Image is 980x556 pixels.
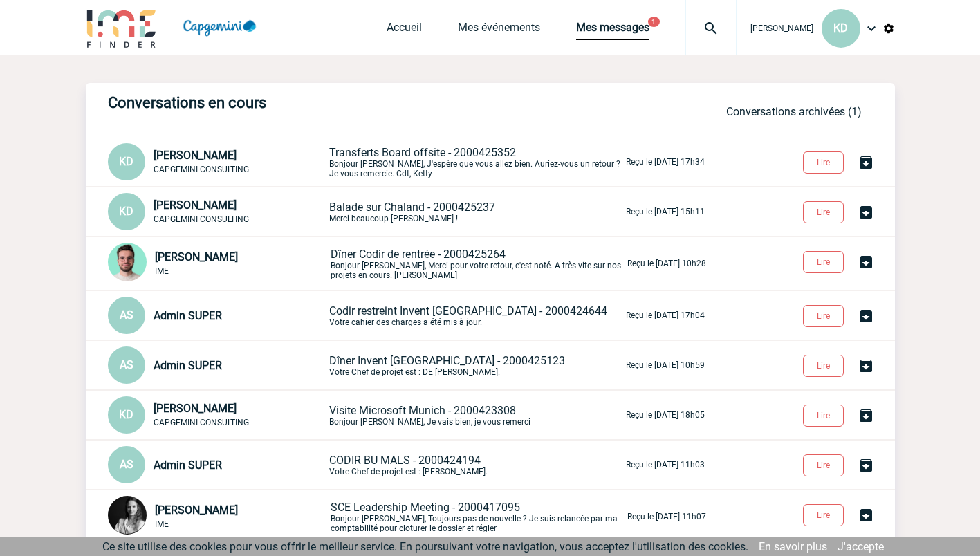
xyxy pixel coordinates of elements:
[626,460,705,470] p: Reçu le [DATE] 11h03
[108,358,705,371] a: AS Admin SUPER Dîner Invent [GEOGRAPHIC_DATA] - 2000425123Votre Chef de projet est : DE [PERSON_N...
[726,105,862,118] a: Conversations archivées (1)
[331,248,625,280] p: Bonjour [PERSON_NAME], Merci pour votre retour, c'est noté. A très vite sur nos projets en cours....
[648,17,660,27] button: 1
[858,308,874,324] img: Archiver la conversation
[858,204,874,221] img: Archiver la conversation
[792,254,858,268] a: Lire
[626,410,705,420] p: Reçu le [DATE] 18h05
[329,201,623,223] p: Merci beaucoup [PERSON_NAME] !
[331,501,520,514] span: SCE Leadership Meeting - 2000417095
[792,508,858,521] a: Lire
[154,198,237,212] span: [PERSON_NAME]
[108,193,326,230] div: Conversation privée : Client - Agence
[154,309,222,322] span: Admin SUPER
[119,155,133,168] span: KD
[108,308,705,321] a: AS Admin SUPER Codir restreint Invent [GEOGRAPHIC_DATA] - 2000424644Votre cahier des charges a ét...
[102,540,748,553] span: Ce site utilise des cookies pour vous offrir le meilleur service. En poursuivant votre navigation...
[626,157,705,167] p: Reçu le [DATE] 17h34
[155,266,169,276] span: IME
[803,504,844,526] button: Lire
[750,24,813,33] span: [PERSON_NAME]
[626,360,705,370] p: Reçu le [DATE] 10h59
[331,248,506,261] span: Dîner Codir de rentrée - 2000425264
[120,358,133,371] span: AS
[108,496,328,537] div: Conversation privée : Client - Agence
[329,404,516,417] span: Visite Microsoft Munich - 2000423308
[120,458,133,471] span: AS
[759,540,827,553] a: En savoir plus
[858,154,874,171] img: Archiver la conversation
[626,207,705,216] p: Reçu le [DATE] 15h11
[108,154,705,167] a: KD [PERSON_NAME] CAPGEMINI CONSULTING Transferts Board offsite - 2000425352Bonjour [PERSON_NAME],...
[155,519,169,529] span: IME
[803,405,844,427] button: Lire
[329,304,607,317] span: Codir restreint Invent [GEOGRAPHIC_DATA] - 2000424644
[155,503,238,517] span: [PERSON_NAME]
[108,243,328,284] div: Conversation privée : Client - Agence
[154,418,249,427] span: CAPGEMINI CONSULTING
[792,408,858,421] a: Lire
[792,358,858,371] a: Lire
[792,308,858,322] a: Lire
[329,304,623,327] p: Votre cahier des charges a été mis à jour.
[858,254,874,270] img: Archiver la conversation
[154,458,222,472] span: Admin SUPER
[108,204,705,217] a: KD [PERSON_NAME] CAPGEMINI CONSULTING Balade sur Chaland - 2000425237Merci beaucoup [PERSON_NAME]...
[838,540,884,553] a: J'accepte
[329,454,623,476] p: Votre Chef de projet est : [PERSON_NAME].
[803,151,844,174] button: Lire
[458,21,540,40] a: Mes événements
[329,354,623,377] p: Votre Chef de projet est : DE [PERSON_NAME].
[792,458,858,471] a: Lire
[833,21,848,35] span: KD
[119,205,133,218] span: KD
[803,251,844,273] button: Lire
[626,311,705,320] p: Reçu le [DATE] 17h04
[108,457,705,470] a: AS Admin SUPER CODIR BU MALS - 2000424194Votre Chef de projet est : [PERSON_NAME]. Reçu le [DATE]...
[329,146,516,159] span: Transferts Board offsite - 2000425352
[154,214,249,224] span: CAPGEMINI CONSULTING
[803,355,844,377] button: Lire
[155,250,238,263] span: [PERSON_NAME]
[627,512,706,521] p: Reçu le [DATE] 11h07
[154,149,237,162] span: [PERSON_NAME]
[119,408,133,421] span: KD
[329,146,623,178] p: Bonjour [PERSON_NAME], J'espère que vous allez bien. Auriez-vous un retour ? Je vous remercie. Cd...
[627,259,706,268] p: Reçu le [DATE] 10h28
[329,201,495,214] span: Balade sur Chaland - 2000425237
[792,155,858,168] a: Lire
[108,143,326,180] div: Conversation privée : Client - Agence
[108,297,326,334] div: Conversation privée : Client - Agence
[108,496,147,535] img: 121546-0.jpg
[329,354,565,367] span: Dîner Invent [GEOGRAPHIC_DATA] - 2000425123
[108,407,705,420] a: KD [PERSON_NAME] CAPGEMINI CONSULTING Visite Microsoft Munich - 2000423308Bonjour [PERSON_NAME], ...
[792,205,858,218] a: Lire
[108,256,706,269] a: [PERSON_NAME] IME Dîner Codir de rentrée - 2000425264Bonjour [PERSON_NAME], Merci pour votre reto...
[803,201,844,223] button: Lire
[108,446,326,483] div: Conversation privée : Client - Agence
[858,358,874,374] img: Archiver la conversation
[120,308,133,322] span: AS
[803,454,844,476] button: Lire
[154,165,249,174] span: CAPGEMINI CONSULTING
[86,8,158,48] img: IME-Finder
[154,359,222,372] span: Admin SUPER
[108,509,706,522] a: [PERSON_NAME] IME SCE Leadership Meeting - 2000417095Bonjour [PERSON_NAME], Toujours pas de nouve...
[803,305,844,327] button: Lire
[108,346,326,384] div: Conversation privée : Client - Agence
[858,457,874,474] img: Archiver la conversation
[387,21,422,40] a: Accueil
[858,407,874,424] img: Archiver la conversation
[154,402,237,415] span: [PERSON_NAME]
[108,243,147,281] img: 121547-2.png
[576,21,649,40] a: Mes messages
[108,94,523,111] h3: Conversations en cours
[329,404,623,427] p: Bonjour [PERSON_NAME], Je vais bien, je vous remerci
[108,396,326,434] div: Conversation privée : Client - Agence
[331,501,625,533] p: Bonjour [PERSON_NAME], Toujours pas de nouvelle ? Je suis relancée par ma comptabilité pour clotu...
[858,507,874,523] img: Archiver la conversation
[329,454,481,467] span: CODIR BU MALS - 2000424194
